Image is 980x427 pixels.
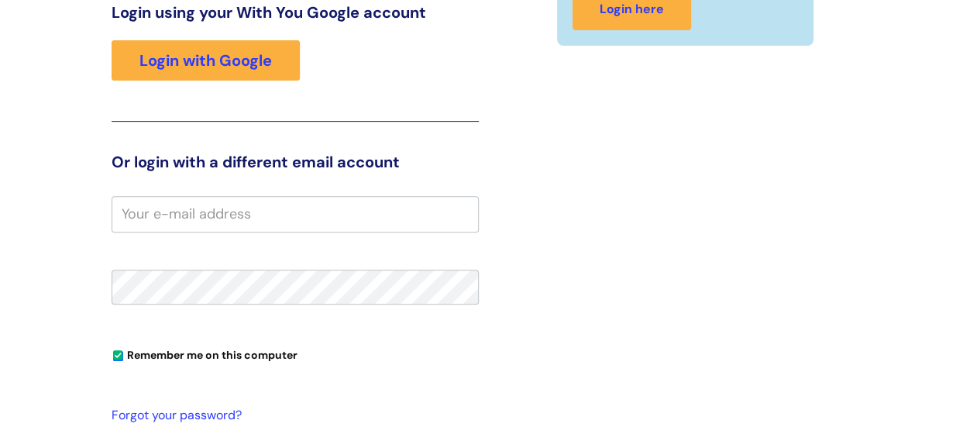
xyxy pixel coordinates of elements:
a: Login with Google [112,40,300,81]
input: Remember me on this computer [113,351,123,361]
h3: Login using your With You Google account [112,3,479,22]
div: You can uncheck this option if you're logging in from a shared device [112,342,479,367]
a: Forgot your password? [112,405,471,427]
h3: Or login with a different email account [112,153,479,171]
label: Remember me on this computer [112,345,297,362]
input: Your e-mail address [112,196,479,232]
